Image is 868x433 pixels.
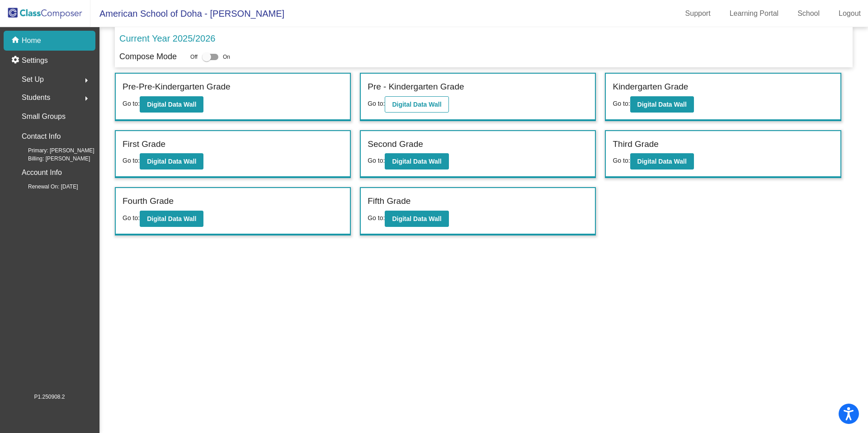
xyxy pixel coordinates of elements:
[14,146,94,155] span: Primary: [PERSON_NAME]
[22,73,44,86] span: Set Up
[385,96,448,113] button: Digital Data Wall
[22,130,61,143] p: Contact Info
[790,6,827,21] a: School
[831,6,868,21] a: Logout
[385,153,448,169] button: Digital Data Wall
[140,96,203,113] button: Digital Data Wall
[368,80,464,94] label: Pre - Kindergarten Grade
[90,6,284,21] span: American School of Doha - [PERSON_NAME]
[119,32,215,45] p: Current Year 2025/2026
[637,158,687,165] b: Digital Data Wall
[190,53,198,61] span: Off
[722,6,786,21] a: Learning Portal
[368,195,410,208] label: Fifth Grade
[22,35,41,46] p: Home
[392,158,441,165] b: Digital Data Wall
[11,55,22,66] mat-icon: settings
[123,100,140,107] span: Go to:
[140,153,203,169] button: Digital Data Wall
[123,80,231,94] label: Pre-Pre-Kindergarten Grade
[368,157,385,164] span: Go to:
[637,101,687,108] b: Digital Data Wall
[123,214,140,221] span: Go to:
[22,55,48,66] p: Settings
[392,101,441,108] b: Digital Data Wall
[22,110,66,123] p: Small Groups
[385,211,448,227] button: Digital Data Wall
[11,35,22,46] mat-icon: home
[613,100,630,107] span: Go to:
[147,215,196,222] b: Digital Data Wall
[392,215,441,222] b: Digital Data Wall
[147,101,196,108] b: Digital Data Wall
[223,53,230,61] span: On
[613,157,630,164] span: Go to:
[630,153,694,169] button: Digital Data Wall
[368,214,385,221] span: Go to:
[613,138,658,151] label: Third Grade
[123,138,165,151] label: First Grade
[140,211,203,227] button: Digital Data Wall
[119,51,177,63] p: Compose Mode
[22,91,50,104] span: Students
[81,75,92,86] mat-icon: arrow_right
[368,138,423,151] label: Second Grade
[368,100,385,107] span: Go to:
[630,96,694,113] button: Digital Data Wall
[14,155,90,163] span: Billing: [PERSON_NAME]
[678,6,718,21] a: Support
[147,158,196,165] b: Digital Data Wall
[123,157,140,164] span: Go to:
[81,93,92,104] mat-icon: arrow_right
[14,183,78,191] span: Renewal On: [DATE]
[613,80,688,94] label: Kindergarten Grade
[22,166,62,179] p: Account Info
[123,195,174,208] label: Fourth Grade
